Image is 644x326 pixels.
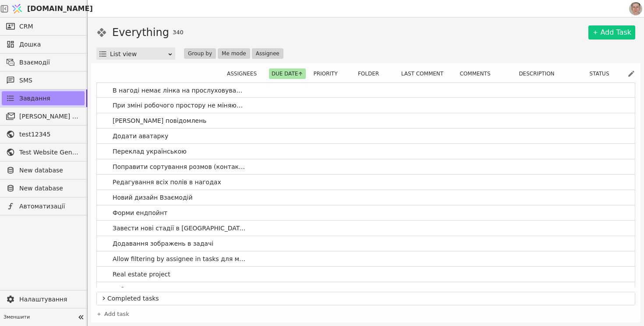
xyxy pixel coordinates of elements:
button: Folder [355,68,387,79]
span: [PERSON_NAME] повідомлень [109,115,210,127]
span: Автоматизації [19,202,80,211]
a: Новий дизайн Взаємодій [97,190,635,205]
button: Description [516,68,562,79]
span: Новий дизайн Взаємодій [109,191,196,204]
button: Status [587,68,617,79]
a: Real estate project [97,267,635,282]
button: Due date [269,68,306,79]
img: 1560949290925-CROPPED-IMG_0201-2-.jpg [629,2,642,15]
a: Allow filtering by assignee in tasks для мобільних [97,251,635,266]
span: Real estate project [109,268,174,281]
a: При зміні робочого простору не міняються стадії [97,98,635,113]
a: Форми ендпойнт [97,205,635,220]
a: Дошка [2,37,85,51]
a: Налаштування [2,292,85,306]
button: Priority [311,68,345,79]
span: Додати аватарку [109,130,172,143]
span: Allow filtering by assignee in tasks для мобільних [109,253,249,265]
div: Due date [268,68,307,79]
span: При зміні робочого простору не міняються стадії [109,99,249,112]
span: Додавання зображень в задачі [109,237,217,250]
span: Завдання [19,94,50,103]
button: Last comment [399,68,451,79]
span: Переклад українською [109,145,190,158]
span: [DOMAIN_NAME] [27,4,93,14]
span: Завести нові стадії в [GEOGRAPHIC_DATA] в задачах [109,222,249,235]
span: SMS [19,76,80,85]
a: Зображення в задачах сховати з широкого доступу [97,282,635,297]
span: [PERSON_NAME] розсилки [19,112,80,121]
div: Last comment [396,68,453,79]
span: Поправити сортування розмов (контактів) у взаємодіях [109,161,249,173]
span: New database [19,184,80,193]
span: New database [19,166,80,175]
a: New database [2,181,85,195]
a: CRM [2,19,85,33]
span: Add task [104,310,129,319]
a: New database [2,163,85,177]
a: [PERSON_NAME] повідомлень [97,113,635,128]
a: Автоматизації [2,199,85,213]
button: Comments [457,68,498,79]
div: Comments [457,68,499,79]
span: Дошка [19,40,80,49]
span: test12345 [19,130,80,139]
span: 340 [173,28,184,37]
div: List view [110,48,167,60]
a: Test Website General template [2,145,85,159]
button: Assignee [252,48,283,59]
a: Завдання [2,91,85,105]
div: Assignees [225,68,264,79]
h1: Everything [112,25,169,40]
div: Folder [349,68,393,79]
div: Status [580,68,624,79]
span: Редагування всіх полів в нагодах [109,176,225,189]
a: SMS [2,73,85,87]
a: Додати аватарку [97,129,635,143]
a: Взаємодії [2,55,85,69]
button: Assignees [224,68,265,79]
a: Add Task [588,25,635,39]
span: Налаштування [19,295,80,304]
span: CRM [19,22,33,31]
span: Форми ендпойнт [109,207,171,219]
div: Description [502,68,577,79]
a: Додавання зображень в задачі [97,236,635,251]
span: Test Website General template [19,148,80,157]
a: Поправити сортування розмов (контактів) у взаємодіях [97,159,635,174]
span: Взаємодії [19,58,80,67]
a: [PERSON_NAME] розсилки [2,109,85,123]
span: Completed tasks [107,294,631,303]
button: Me mode [218,48,250,59]
div: Priority [311,68,346,79]
span: Зображення в задачах сховати з широкого доступу [109,283,249,296]
a: Переклад українською [97,144,635,159]
button: Group by [184,48,216,59]
a: [DOMAIN_NAME] [9,0,88,17]
img: Logo [11,0,24,17]
a: Add task [96,310,129,319]
a: В нагоді немає лінка на прослуховування розмови [97,83,635,98]
a: Завести нові стадії в [GEOGRAPHIC_DATA] в задачах [97,221,635,236]
span: Зменшити [4,314,75,321]
a: Редагування всіх полів в нагодах [97,175,635,190]
span: В нагоді немає лінка на прослуховування розмови [109,84,249,97]
a: test12345 [2,127,85,141]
